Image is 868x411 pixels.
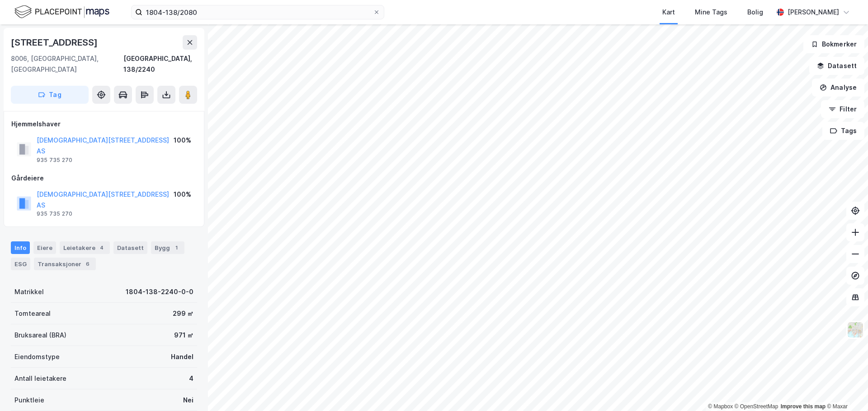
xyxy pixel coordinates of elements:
[11,86,89,104] button: Tag
[33,241,56,254] div: Eiere
[662,7,675,18] div: Kart
[173,308,193,319] div: 299 ㎡
[189,373,193,384] div: 4
[11,119,197,129] div: Hjemmelshaver
[747,7,763,18] div: Bolig
[172,243,181,252] div: 1
[847,321,864,338] img: Z
[14,330,66,341] div: Bruksareal (BRA)
[809,57,864,75] button: Datasett
[695,7,727,18] div: Mine Tags
[11,35,99,50] div: [STREET_ADDRESS]
[60,241,110,254] div: Leietakere
[14,373,66,384] div: Antall leietakere
[151,241,184,254] div: Bygg
[37,157,72,164] div: 935 735 270
[735,403,778,410] a: OpenStreetMap
[183,395,193,406] div: Nei
[803,35,864,53] button: Bokmerker
[174,135,191,146] div: 100%
[34,258,96,270] div: Transaksjoner
[788,7,839,18] div: [PERSON_NAME]
[823,368,868,411] iframe: Chat Widget
[14,308,51,319] div: Tomteareal
[821,100,864,118] button: Filter
[174,189,191,200] div: 100%
[14,4,109,20] img: logo.f888ab2527a4732fd821a326f86c7f29.svg
[123,53,197,75] div: [GEOGRAPHIC_DATA], 138/2240
[113,241,147,254] div: Datasett
[822,122,864,140] button: Tags
[126,286,193,297] div: 1804-138-2240-0-0
[37,210,72,217] div: 935 735 270
[11,241,30,254] div: Info
[83,259,92,268] div: 6
[14,395,44,406] div: Punktleie
[97,243,106,252] div: 4
[708,403,733,410] a: Mapbox
[171,351,193,362] div: Handel
[11,53,123,75] div: 8006, [GEOGRAPHIC_DATA], [GEOGRAPHIC_DATA]
[14,286,44,297] div: Matrikkel
[11,173,197,184] div: Gårdeiere
[11,258,30,270] div: ESG
[14,351,60,362] div: Eiendomstype
[812,79,864,97] button: Analyse
[823,368,868,411] div: Kontrollprogram for chat
[142,5,373,19] input: Søk på adresse, matrikkel, gårdeiere, leietakere eller personer
[781,403,826,410] a: Improve this map
[174,330,193,341] div: 971 ㎡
